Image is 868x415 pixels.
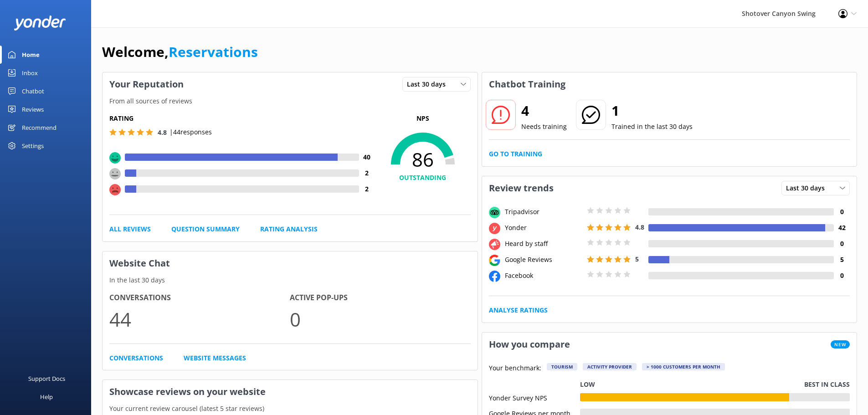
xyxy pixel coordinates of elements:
[503,271,585,281] div: Facebook
[169,127,212,137] p: | 44 responses
[22,64,38,82] div: Inbox
[109,304,290,334] p: 44
[407,79,451,89] span: Last 30 days
[580,379,595,389] p: Low
[103,72,190,96] h3: Your Reputation
[611,122,693,132] p: Trained in the last 30 days
[834,271,850,281] h4: 0
[103,404,478,414] p: Your current review carousel (latest 5 star reviews)
[489,363,541,374] p: Your benchmark:
[14,15,66,31] img: yonder-white-logo.png
[22,100,44,118] div: Reviews
[103,275,478,285] p: In the last 30 days
[503,239,585,249] div: Heard by staff
[359,168,375,178] h4: 2
[290,304,470,334] p: 0
[109,224,151,234] a: All Reviews
[158,128,167,137] span: 4.8
[103,251,478,275] h3: Website Chat
[611,100,693,122] h2: 1
[375,148,471,171] span: 86
[184,353,246,363] a: Website Messages
[109,353,163,363] a: Conversations
[482,72,572,96] h3: Chatbot Training
[103,380,478,404] h3: Showcase reviews on your website
[547,363,577,370] div: Tourism
[22,118,56,137] div: Recommend
[102,41,258,63] h1: Welcome,
[834,223,850,233] h4: 42
[482,333,577,356] h3: How you compare
[521,122,567,132] p: Needs training
[834,207,850,217] h4: 0
[489,393,580,401] div: Yonder Survey NPS
[834,255,850,265] h4: 5
[642,363,725,370] div: > 1000 customers per month
[804,379,850,389] p: Best in class
[109,113,375,123] h5: Rating
[831,340,850,348] span: New
[503,255,585,265] div: Google Reviews
[635,255,639,263] span: 5
[359,184,375,194] h4: 2
[290,292,470,304] h4: Active Pop-ups
[503,223,585,233] div: Yonder
[169,42,258,61] a: Reservations
[503,207,585,217] div: Tripadvisor
[109,292,290,304] h4: Conversations
[260,224,318,234] a: Rating Analysis
[359,152,375,162] h4: 40
[375,173,471,183] h4: OUTSTANDING
[375,113,471,123] p: NPS
[22,137,44,155] div: Settings
[482,176,560,200] h3: Review trends
[28,369,65,388] div: Support Docs
[635,223,644,231] span: 4.8
[489,305,548,315] a: Analyse Ratings
[40,388,53,406] div: Help
[171,224,240,234] a: Question Summary
[786,183,830,193] span: Last 30 days
[22,82,44,100] div: Chatbot
[583,363,637,370] div: Activity Provider
[103,96,478,106] p: From all sources of reviews
[521,100,567,122] h2: 4
[22,46,40,64] div: Home
[834,239,850,249] h4: 0
[489,149,542,159] a: Go to Training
